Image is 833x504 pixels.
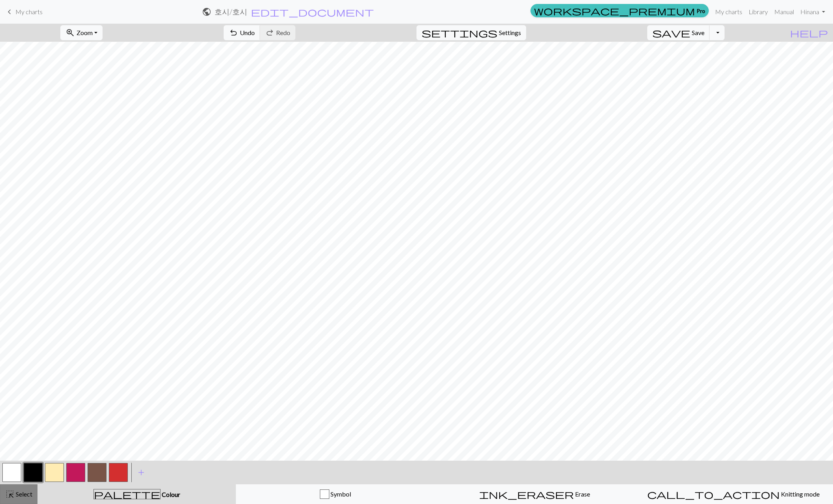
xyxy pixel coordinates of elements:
[136,467,146,478] span: add
[771,4,797,20] a: Manual
[37,484,236,504] button: Colour
[236,484,435,504] button: Symbol
[712,4,745,20] a: My charts
[647,489,780,500] span: call_to_action
[797,4,828,20] a: Hinana
[499,28,521,37] span: Settings
[329,490,351,498] span: Symbol
[745,4,771,20] a: Library
[77,29,93,36] span: Zoom
[251,6,374,17] span: edit_document
[5,6,14,17] span: keyboard_arrow_left
[422,28,497,37] i: Settings
[15,490,32,498] span: Select
[229,27,238,38] span: undo
[422,27,497,38] span: settings
[692,29,704,36] span: Save
[5,5,43,19] a: My charts
[574,490,590,498] span: Erase
[215,7,247,16] h2: 호시 / 호시
[534,5,695,16] span: workspace_premium
[161,491,180,498] span: Colour
[647,25,710,40] button: Save
[416,25,526,40] button: SettingsSettings
[94,489,160,500] span: palette
[652,27,690,38] span: save
[240,29,255,36] span: Undo
[60,25,103,40] button: Zoom
[65,27,75,38] span: zoom_in
[790,27,828,38] span: help
[224,25,260,40] button: Undo
[5,489,15,500] span: highlight_alt
[479,489,574,500] span: ink_eraser
[780,490,820,498] span: Knitting mode
[15,8,43,15] span: My charts
[202,6,211,17] span: public
[435,484,634,504] button: Erase
[634,484,833,504] button: Knitting mode
[530,4,709,17] a: Pro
